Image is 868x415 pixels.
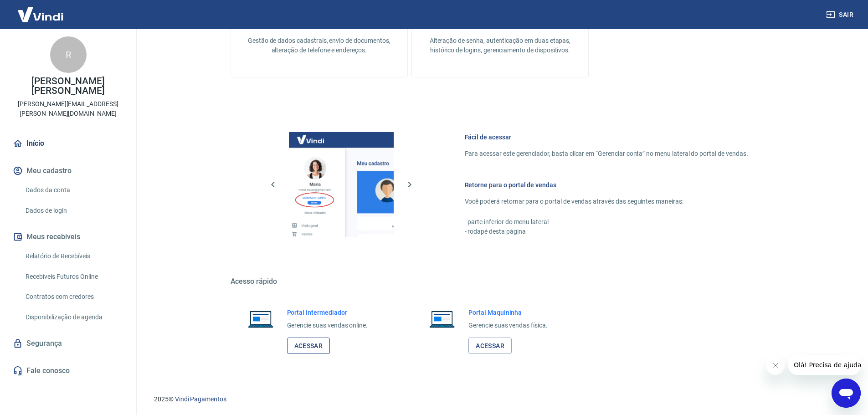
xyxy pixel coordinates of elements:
[287,321,368,330] p: Gerencie suas vendas online.
[5,6,77,14] span: Olá! Precisa de ajuda?
[11,133,125,154] a: Início
[11,0,70,28] img: Vindi
[7,99,129,118] p: [PERSON_NAME][EMAIL_ADDRESS][PERSON_NAME][DOMAIN_NAME]
[426,36,574,55] p: Alteração de senha, autenticação em duas etapas, histórico de logins, gerenciamento de dispositivos.
[468,338,512,354] a: Acessar
[241,308,280,330] img: Imagem de um notebook aberto
[824,6,857,23] button: Sair
[231,277,770,286] h5: Acesso rápido
[11,227,125,247] button: Meus recebíveis
[465,227,748,236] p: - rodapé desta página
[468,308,548,317] h6: Portal Maquininha
[246,36,393,55] p: Gestão de dados cadastrais, envio de documentos, alteração de telefone e endereços.
[287,338,330,354] a: Acessar
[465,217,748,227] p: - parte inferior do menu lateral
[465,180,748,190] h6: Retorne para o portal de vendas
[22,308,125,327] a: Disponibilização de agenda
[287,308,368,317] h6: Portal Intermediador
[766,357,785,375] iframe: Fechar mensagem
[11,361,125,381] a: Fale conosco
[289,132,394,237] img: Imagem da dashboard mostrando o botão de gerenciar conta na sidebar no lado esquerdo
[788,355,861,375] iframe: Mensagem da empresa
[465,133,748,142] h6: Fácil de acessar
[11,161,125,181] button: Meu cadastro
[50,36,87,73] div: R
[22,287,125,306] a: Contratos com credores
[465,197,748,206] p: Você poderá retornar para o portal de vendas através das seguintes maneiras:
[832,379,861,408] iframe: Botão para abrir a janela de mensagens
[423,308,461,330] img: Imagem de um notebook aberto
[7,77,129,96] p: [PERSON_NAME] [PERSON_NAME]
[468,321,548,330] p: Gerencie suas vendas física.
[175,395,226,403] a: Vindi Pagamentos
[22,267,125,286] a: Recebíveis Futuros Online
[465,149,748,159] p: Para acessar este gerenciador, basta clicar em “Gerenciar conta” no menu lateral do portal de ven...
[11,333,125,354] a: Segurança
[22,181,125,200] a: Dados da conta
[22,247,125,266] a: Relatório de Recebíveis
[22,201,125,220] a: Dados de login
[154,395,846,404] p: 2025 ©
